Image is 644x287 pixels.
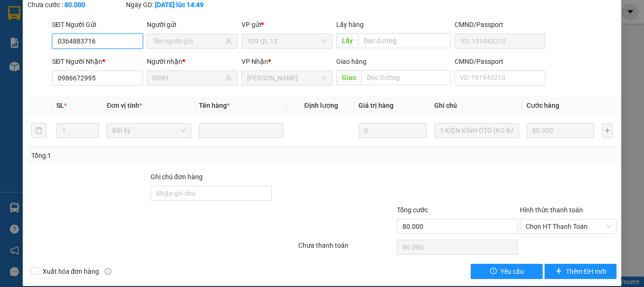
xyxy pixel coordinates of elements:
[527,102,559,109] span: Cước hàng
[147,19,238,30] div: Người gửi
[336,70,361,85] span: Giao
[105,268,111,275] span: info-circle
[241,58,268,65] span: VP Nhận
[304,102,338,109] span: Định lượng
[225,75,232,81] span: user
[52,19,143,30] div: SĐT Người Gửi
[147,56,238,67] div: Người nhận
[336,33,358,48] span: Lấy
[225,38,232,44] span: user
[107,102,142,109] span: Đơn vị tính
[64,1,85,9] b: 80.000
[520,206,583,214] label: Hình thức thanh toán
[397,206,428,214] span: Tổng cước
[566,266,606,277] span: Thêm ĐH mới
[555,268,562,275] span: plus
[247,71,327,85] span: VP Phan Thiết
[361,70,451,85] input: Dọc đường
[358,123,427,138] input: 0
[151,186,272,201] input: Ghi chú đơn hàng
[241,19,332,30] div: VP gửi
[471,264,543,279] button: exclamation-circleYêu cầu
[434,123,519,138] input: Ghi Chú
[297,240,396,257] div: Chưa thanh toán
[501,266,524,277] span: Yêu cầu
[336,58,367,65] span: Giao hàng
[490,268,497,275] span: exclamation-circle
[247,34,327,48] span: 109 QL 13
[151,173,203,181] label: Ghi chú đơn hàng
[527,123,595,138] input: 0
[199,123,284,138] input: VD: Bàn, Ghế
[455,19,546,30] div: CMND/Passport
[358,33,451,48] input: Dọc đường
[155,1,204,9] b: [DATE] lúc 14:49
[52,56,143,67] div: SĐT Người Nhận
[455,56,546,67] div: CMND/Passport
[455,34,546,49] input: VD: 191943210
[152,73,224,83] input: Tên người nhận
[199,102,230,109] span: Tên hàng
[526,219,611,234] span: Chọn HT Thanh Toán
[112,123,186,138] span: Bất kỳ
[39,266,103,277] span: Xuất hóa đơn hàng
[31,150,250,161] div: Tổng: 1
[430,96,523,115] th: Ghi chú
[602,123,613,138] button: plus
[152,36,224,46] input: Tên người gửi
[545,264,617,279] button: plusThêm ĐH mới
[336,21,364,28] span: Lấy hàng
[358,102,394,109] span: Giá trị hàng
[31,123,46,138] button: delete
[56,102,64,109] span: SL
